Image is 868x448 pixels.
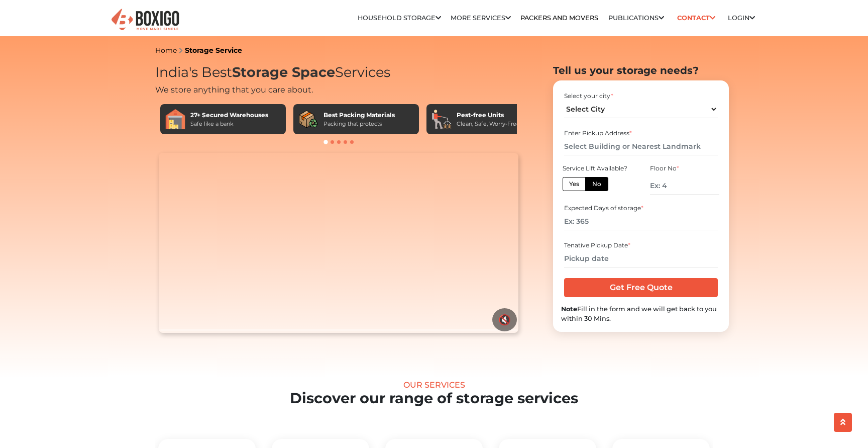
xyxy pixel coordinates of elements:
span: Storage Space [232,64,335,80]
b: Note [561,305,577,313]
h1: India's Best Services [155,64,522,81]
a: Storage Service [185,46,242,55]
div: Floor No [650,164,719,173]
div: Fill in the form and we will get back to you within 30 Mins. [561,304,721,323]
div: Our Services [35,380,833,390]
div: Tenative Pickup Date [564,241,717,250]
div: Best Packing Materials [323,111,395,120]
button: 🔇 [492,308,517,331]
img: Boxigo [110,8,180,32]
div: Safe like a bank [190,120,268,128]
img: Pest-free Units [431,109,452,129]
a: Login [728,14,755,22]
input: Pickup date [564,250,717,267]
input: Get Free Quote [564,278,717,297]
a: More services [451,14,511,22]
h2: Tell us your storage needs? [553,64,729,76]
a: Household Storage [358,14,441,22]
div: 27+ Secured Warehouses [190,111,268,120]
img: Best Packing Materials [298,109,318,129]
div: Service Lift Available? [563,164,632,173]
a: Packers and Movers [520,14,598,22]
span: We store anything that you care about. [155,85,313,95]
video: Your browser does not support the video tag. [159,153,518,333]
div: Pest-free Units [457,111,520,120]
label: No [585,177,608,191]
img: 27+ Secured Warehouses [165,109,185,129]
div: Enter Pickup Address [564,129,717,138]
input: Select Building or Nearest Landmark [564,138,717,155]
button: scroll up [834,413,852,432]
div: Packing that protects [323,120,395,128]
a: Home [155,46,177,55]
label: Yes [563,177,586,191]
div: Select your city [564,92,717,101]
input: Ex: 365 [564,213,717,230]
a: Publications [608,14,664,22]
a: Contact [674,10,718,26]
input: Ex: 4 [650,177,719,195]
h2: Discover our range of storage services [35,390,833,407]
div: Clean, Safe, Worry-Free [457,120,520,128]
div: Expected Days of storage [564,204,717,213]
